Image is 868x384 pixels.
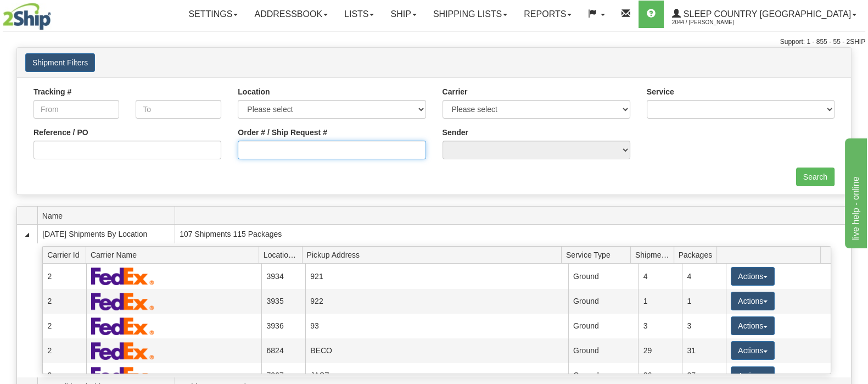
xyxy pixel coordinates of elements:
a: Settings [180,1,246,28]
span: Carrier Id [47,246,86,263]
span: Sleep Country [GEOGRAPHIC_DATA] [681,9,851,19]
label: Tracking # [33,86,71,97]
td: 107 Shipments 115 Packages [175,225,851,243]
td: 3 [638,314,682,338]
td: 93 [305,314,568,338]
td: 31 [682,338,726,363]
td: 4 [638,264,682,288]
img: logo2044.jpg [3,3,51,30]
a: Collapse [21,229,32,240]
img: FedEx [91,267,154,285]
td: Ground [568,289,639,314]
td: 3934 [261,264,305,288]
td: 922 [305,289,568,314]
td: 4 [682,264,726,288]
input: Search [796,168,835,186]
span: Service Type [566,246,630,263]
td: 1 [682,289,726,314]
span: 2044 / [PERSON_NAME] [672,17,754,28]
input: From [33,100,119,119]
td: Ground [568,314,639,338]
span: Location Id [264,246,302,263]
label: Order # / Ship Request # [238,127,327,138]
a: Reports [516,1,580,28]
td: 1 [638,289,682,314]
td: [DATE] Shipments By Location [37,225,175,243]
a: Sleep Country [GEOGRAPHIC_DATA] 2044 / [PERSON_NAME] [664,1,865,28]
td: 3936 [261,314,305,338]
td: 2 [42,338,86,363]
label: Sender [443,127,468,138]
button: Actions [731,267,775,286]
a: Shipping lists [425,1,516,28]
div: live help - online [8,7,102,20]
td: 29 [638,338,682,363]
td: 3 [682,314,726,338]
td: 6824 [261,338,305,363]
label: Location [238,86,270,97]
td: 2 [42,264,86,288]
td: 921 [305,264,568,288]
td: Ground [568,338,639,363]
td: 2 [42,314,86,338]
label: Reference / PO [33,127,88,138]
button: Actions [731,341,775,360]
button: Actions [731,316,775,335]
td: 2 [42,289,86,314]
a: Lists [336,1,382,28]
span: Carrier Name [91,246,259,263]
img: FedEx [91,317,154,335]
img: FedEx [91,292,154,310]
iframe: chat widget [843,136,867,248]
img: FedEx [91,342,154,360]
td: 3935 [261,289,305,314]
a: Ship [382,1,424,28]
td: BECO [305,338,568,363]
input: To [136,100,221,119]
div: Support: 1 - 855 - 55 - 2SHIP [3,37,865,47]
span: Packages [679,246,717,263]
button: Actions [731,292,775,310]
td: Ground [568,264,639,288]
span: Pickup Address [307,246,562,263]
label: Carrier [443,86,468,97]
span: Shipments [635,246,674,263]
span: Name [42,207,175,224]
button: Shipment Filters [25,53,95,72]
a: Addressbook [246,1,336,28]
label: Service [647,86,674,97]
